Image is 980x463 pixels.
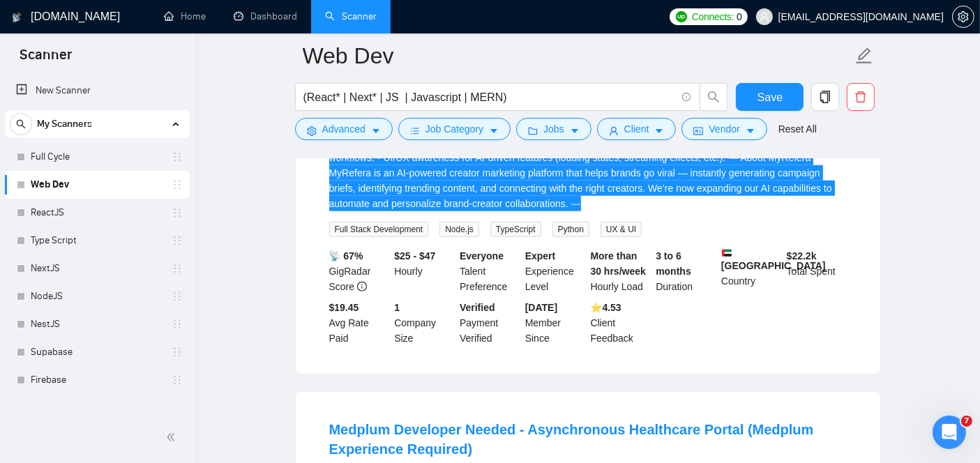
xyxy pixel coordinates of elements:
span: edit [855,47,873,65]
span: holder [172,263,183,274]
span: Advanced [322,121,365,137]
button: search [10,113,32,135]
span: 7 [961,416,972,427]
button: delete [847,83,875,111]
span: holder [172,235,183,246]
a: Reset All [778,121,817,137]
div: Duration [653,248,718,294]
b: 3 to 6 months [656,250,691,277]
input: Scanner name... [303,38,852,73]
span: My Scanners [37,110,92,138]
span: holder [172,374,183,386]
span: info-circle [682,93,691,102]
b: 1 [394,302,400,313]
span: Full Stack Development [329,222,429,237]
span: Job Category [425,121,483,137]
span: holder [172,319,183,330]
span: holder [172,207,183,218]
span: Save [757,89,783,106]
span: holder [172,179,183,190]
span: search [700,91,727,103]
b: $ 22.2k [787,250,817,261]
div: Experience Level [522,248,588,294]
div: Hourly Load [588,248,654,294]
span: Connects: [692,9,734,24]
b: [GEOGRAPHIC_DATA] [721,248,826,271]
div: Hourly [391,248,457,294]
span: Node.js [439,222,479,237]
span: delete [847,91,874,103]
div: Total Spent [784,248,850,294]
span: 0 [737,9,742,24]
div: Avg Rate Paid [326,300,392,346]
span: Jobs [543,121,564,137]
a: setting [952,11,974,22]
div: GigRadar Score [326,248,392,294]
span: copy [812,91,838,103]
span: Scanner [8,45,83,74]
span: setting [307,126,317,136]
a: Full Cycle [31,143,163,171]
img: upwork-logo.png [676,11,687,22]
li: My Scanners [5,110,190,394]
span: Vendor [709,121,739,137]
div: Company Size [391,300,457,346]
a: Type Script [31,227,163,255]
a: NestJS [31,310,163,338]
span: Client [624,121,649,137]
input: Search Freelance Jobs... [303,89,676,106]
b: $19.45 [329,302,359,313]
span: holder [172,291,183,302]
button: settingAdvancedcaret-down [295,118,393,140]
span: caret-down [746,126,755,136]
button: idcardVendorcaret-down [681,118,767,140]
div: Client Feedback [588,300,654,346]
a: ReactJS [31,199,163,227]
a: homeHome [164,10,206,22]
span: user [760,12,769,22]
button: Save [736,83,804,111]
a: Medplum Developer Needed - Asynchronous Healthcare Portal (Medplum Experience Required) [329,422,814,457]
b: 📡 67% [329,250,363,261]
a: dashboardDashboard [234,10,297,22]
span: TypeScript [490,222,541,237]
button: setting [952,6,974,28]
a: searchScanner [325,10,377,22]
span: bars [410,126,420,136]
span: idcard [693,126,703,136]
span: folder [528,126,538,136]
b: $25 - $47 [394,250,435,261]
iframe: Intercom live chat [933,416,966,449]
span: search [10,119,31,129]
li: New Scanner [5,77,190,105]
span: user [609,126,619,136]
a: Web Dev [31,171,163,199]
span: caret-down [654,126,664,136]
img: 🇦🇪 [722,248,732,258]
span: caret-down [371,126,381,136]
span: UX & UI [601,222,642,237]
a: NextJS [31,255,163,282]
div: Talent Preference [457,248,522,294]
b: Everyone [460,250,504,261]
span: Python [552,222,589,237]
b: More than 30 hrs/week [591,250,646,277]
div: Payment Verified [457,300,522,346]
a: Supabase [31,338,163,366]
b: Verified [460,302,495,313]
button: folderJobscaret-down [516,118,591,140]
a: Firebase [31,366,163,394]
span: holder [172,347,183,358]
div: Member Since [522,300,588,346]
a: New Scanner [16,77,179,105]
b: ⭐️ 4.53 [591,302,621,313]
a: NodeJS [31,282,163,310]
b: Expert [525,250,556,261]
span: double-left [166,430,180,444]
span: caret-down [570,126,580,136]
span: info-circle [357,282,367,291]
button: copy [811,83,839,111]
b: [DATE] [525,302,557,313]
span: caret-down [489,126,499,136]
